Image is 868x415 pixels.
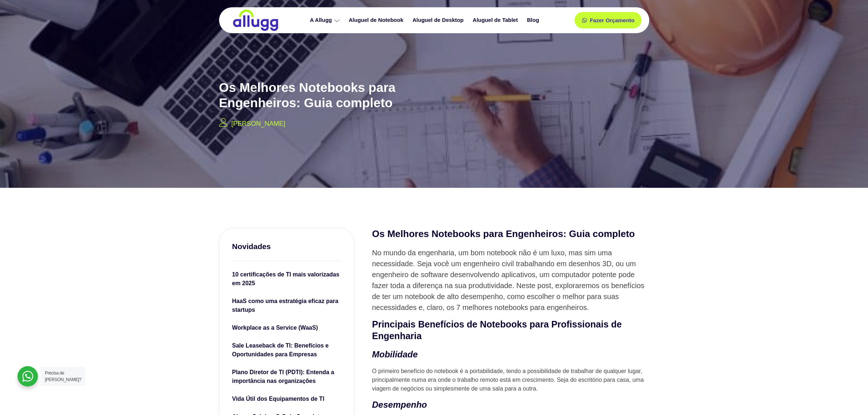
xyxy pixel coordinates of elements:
[232,9,279,31] img: locação de TI é Allugg
[372,400,427,410] em: Desempenho
[469,14,523,27] a: Aluguel de Tablet
[372,228,649,240] h2: Os Melhores Notebooks para Engenheiros: Guia completo
[590,18,635,23] span: Fazer Orçamento
[409,14,469,27] a: Aluguel de Desktop
[232,368,341,387] a: Plano Diretor de TI (PDTI): Entenda a importância nas organizações
[232,323,341,334] a: Workplace as a Service (WaaS)
[232,395,341,405] a: Vida Útil dos Equipamentos de TI
[232,270,341,290] a: 10 certificações de TI mais valorizadas em 2025
[306,14,345,27] a: A Allugg
[232,341,341,361] a: Sale Leaseback de TI: Benefícios e Oportunidades para Empresas
[523,14,544,27] a: Blog
[231,119,285,129] p: [PERSON_NAME]
[575,12,642,28] a: Fazer Orçamento
[372,247,649,313] p: No mundo da engenharia, um bom notebook não é um luxo, mas sim uma necessidade. Seja você um enge...
[45,371,81,382] span: Precisa de [PERSON_NAME]?
[372,319,622,341] strong: Principais Benefícios de Notebooks para Profissionais de Engenharia
[345,14,409,27] a: Aluguel de Notebook
[372,349,418,359] em: Mobilidade
[219,80,452,110] h2: Os Melhores Notebooks para Engenheiros: Guia completo
[372,367,649,393] p: O primeiro benefício do notebook é a portabilidade, tendo a possibilidade de trabalhar de qualque...
[832,380,868,415] iframe: Chat Widget
[832,380,868,415] div: Widget de chat
[232,297,341,316] a: HaaS como uma estratégia eficaz para startups
[232,241,341,252] h3: Novidades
